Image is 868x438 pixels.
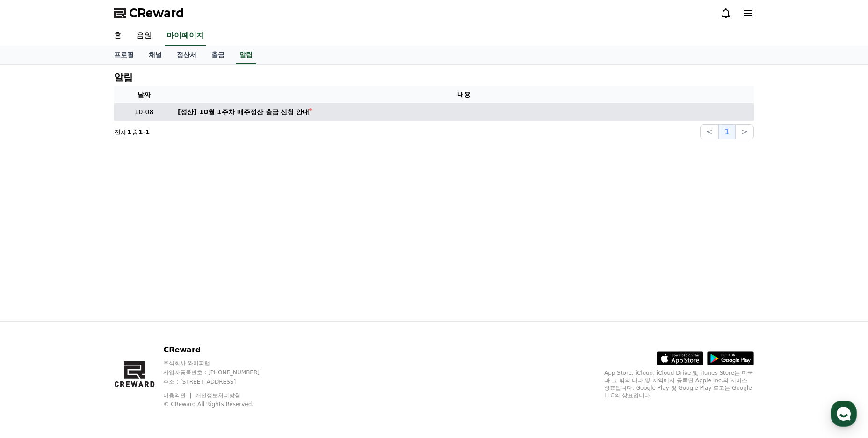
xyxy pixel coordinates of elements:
[114,127,150,137] p: 전체 중 -
[700,124,718,139] button: <
[145,128,150,136] strong: 1
[178,107,309,117] div: [정산] 10월 1주차 매주정산 출금 신청 안내
[86,311,97,319] span: 대화
[163,359,277,367] p: 주식회사 와이피랩
[127,128,132,136] strong: 1
[163,344,277,356] p: CReward
[145,311,156,318] span: 설정
[114,6,184,21] a: CReward
[29,311,35,318] span: 홈
[107,26,129,46] a: 홈
[3,297,62,320] a: 홈
[138,128,143,136] strong: 1
[121,297,180,320] a: 설정
[195,392,240,399] a: 개인정보처리방침
[718,124,735,139] button: 1
[604,369,754,399] p: App Store, iCloud, iCloud Drive 및 iTunes Store는 미국과 그 밖의 나라 및 지역에서 등록된 Apple Inc.의 서비스 상표입니다. Goo...
[169,46,204,64] a: 정산서
[174,86,754,103] th: 내용
[163,392,193,399] a: 이용약관
[163,378,277,386] p: 주소 : [STREET_ADDRESS]
[236,46,256,64] a: 알림
[165,26,206,46] a: 마이페이지
[114,86,174,103] th: 날짜
[163,369,277,376] p: 사업자등록번호 : [PHONE_NUMBER]
[163,401,277,408] p: © CReward All Rights Reserved.
[129,6,184,21] span: CReward
[178,107,750,117] a: [정산] 10월 1주차 매주정산 출금 신청 안내
[62,297,121,320] a: 대화
[118,107,170,117] p: 10-08
[141,46,169,64] a: 채널
[736,124,754,139] button: >
[107,46,141,64] a: 프로필
[114,72,133,82] h4: 알림
[204,46,232,64] a: 출금
[129,26,159,46] a: 음원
